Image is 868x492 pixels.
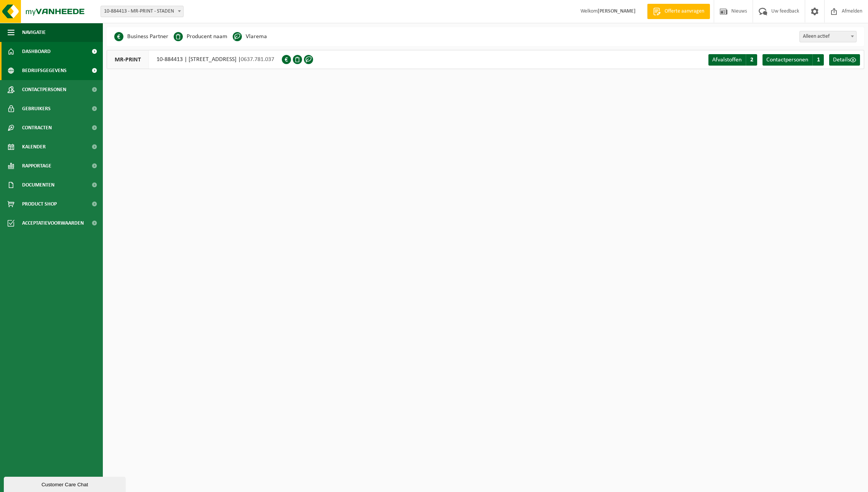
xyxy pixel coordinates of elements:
[22,175,54,195] span: Documenten
[241,56,274,63] span: 0637.781.037
[829,54,860,66] a: Details
[22,23,46,42] span: Navigatie
[22,118,52,137] span: Contracten
[22,156,51,175] span: Rapportage
[799,31,857,42] span: Alleen actief
[712,57,742,63] span: Afvalstoffen
[233,31,267,42] li: Vlarema
[762,54,824,66] a: Contactpersonen 1
[812,54,824,66] span: 1
[107,50,282,69] div: 10-884413 | [STREET_ADDRESS] |
[766,57,808,63] span: Contactpersonen
[663,8,706,15] span: Offerte aanvragen
[598,8,636,14] strong: [PERSON_NAME]
[22,42,51,61] span: Dashboard
[746,54,757,66] span: 2
[22,80,66,99] span: Contactpersonen
[647,4,710,19] a: Offerte aanvragen
[22,137,46,156] span: Kalender
[101,6,183,17] span: 10-884413 - MR-PRINT - STADEN
[101,6,184,17] span: 10-884413 - MR-PRINT - STADEN
[833,57,850,63] span: Details
[4,475,127,492] iframe: chat widget
[22,195,57,214] span: Product Shop
[708,54,757,66] a: Afvalstoffen 2
[114,31,168,42] li: Business Partner
[107,50,149,69] span: MR-PRINT
[22,214,84,233] span: Acceptatievoorwaarden
[22,99,51,118] span: Gebruikers
[22,61,67,80] span: Bedrijfsgegevens
[174,31,227,42] li: Producent naam
[800,31,856,42] span: Alleen actief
